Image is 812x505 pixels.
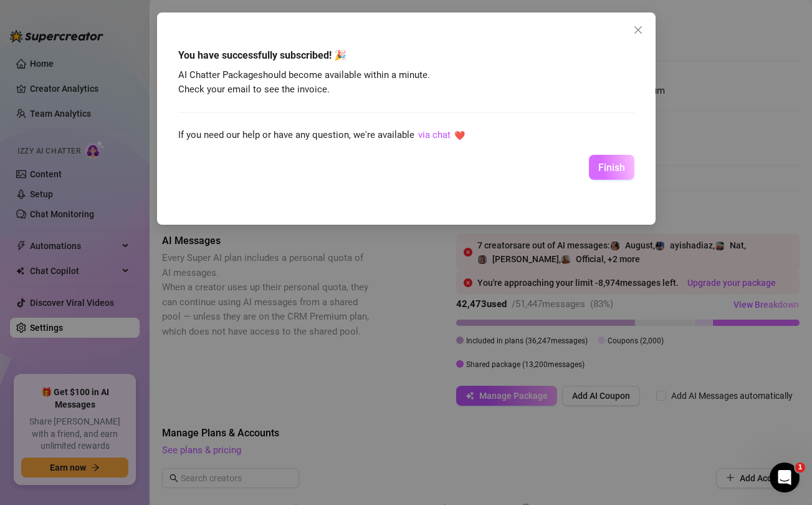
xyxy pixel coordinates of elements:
span: Finish [598,162,625,174]
span: close [633,25,643,35]
button: Finish [589,155,634,180]
a: via chat [418,129,451,140]
span: AI Chatter Package should become available within a minute. Check your email to see the invoice. [178,69,430,96]
span: If you need our help or have any question, we're available [178,129,414,140]
button: Close [628,20,648,40]
span: Close [628,25,648,35]
h5: You have successfully subscribed! 🎉 [178,48,634,63]
span: 1 [795,463,805,473]
iframe: Intercom live chat [770,463,800,493]
div: ❤️ [454,129,465,142]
